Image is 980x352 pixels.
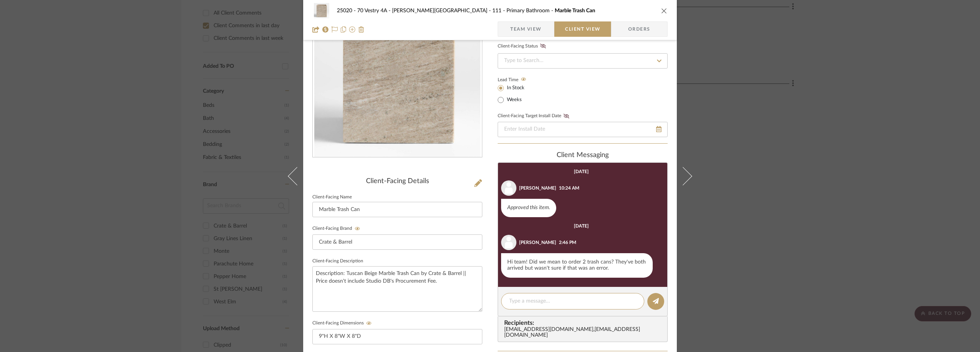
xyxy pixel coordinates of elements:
[574,223,589,229] div: [DATE]
[501,199,556,217] div: Approved this item.
[501,253,653,278] div: Hi team! Did we mean to order 2 trash cans? They've both arrived but wasn't sure if that was an e...
[498,43,548,50] div: Client-Facing Status
[312,329,482,344] input: Enter item dimensions
[498,83,537,105] mat-radio-group: Select item type
[312,226,363,231] label: Client-Facing Brand
[492,8,555,13] span: 111 - Primary Bathroom
[501,180,516,196] img: user_avatar.png
[510,21,542,37] span: Team View
[504,327,664,339] div: [EMAIL_ADDRESS][DOMAIN_NAME] , [EMAIL_ADDRESS][DOMAIN_NAME]
[559,185,579,192] div: 10:24 AM
[498,53,668,69] input: Type to Search…
[498,76,537,83] label: Lead Time
[498,151,668,160] div: client Messaging
[352,226,363,231] button: Client-Facing Brand
[498,122,668,137] input: Enter Install Date
[337,8,492,13] span: 25020 - 70 Vestry 4A - [PERSON_NAME][GEOGRAPHIC_DATA]
[358,26,364,33] img: Remove from project
[364,321,374,326] button: Client-Facing Dimensions
[519,185,556,192] div: [PERSON_NAME]
[574,169,589,174] div: [DATE]
[505,97,522,103] label: Weeks
[312,234,482,250] input: Enter Client-Facing Brand
[312,202,482,217] input: Enter Client-Facing Item Name
[565,21,600,37] span: Client View
[312,3,331,18] img: e8a7a72c-2b6a-4495-83e1-eecbd49eb23f_48x40.jpg
[561,113,572,119] button: Client-Facing Target Install Date
[518,76,529,83] button: Lead Time
[498,113,572,119] label: Client-Facing Target Install Date
[620,21,659,37] span: Orders
[312,259,363,263] label: Client-Facing Description
[555,8,595,13] span: Marble Trash Can
[559,239,576,246] div: 2:46 PM
[519,239,556,246] div: [PERSON_NAME]
[504,319,664,326] span: Recipients:
[661,7,668,14] button: close
[505,85,524,92] label: In Stock
[312,195,352,199] label: Client-Facing Name
[312,177,482,186] div: Client-Facing Details
[501,235,516,250] img: user_avatar.png
[312,321,374,326] label: Client-Facing Dimensions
